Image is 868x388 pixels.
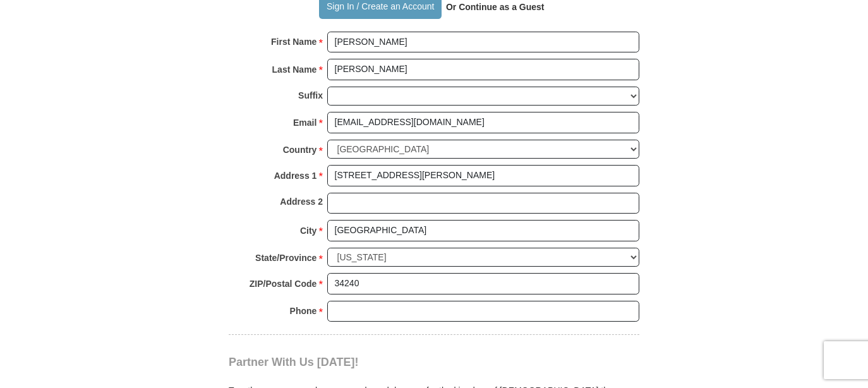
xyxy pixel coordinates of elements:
[272,61,317,78] strong: Last Name
[229,356,359,368] span: Partner With Us [DATE]!
[255,249,316,267] strong: State/Province
[271,33,316,51] strong: First Name
[283,141,317,159] strong: Country
[280,193,323,210] strong: Address 2
[290,302,317,320] strong: Phone
[446,2,545,12] strong: Or Continue as a Guest
[250,275,317,293] strong: ZIP/Postal Code
[300,222,316,239] strong: City
[274,167,317,185] strong: Address 1
[293,114,316,131] strong: Email
[298,87,323,104] strong: Suffix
